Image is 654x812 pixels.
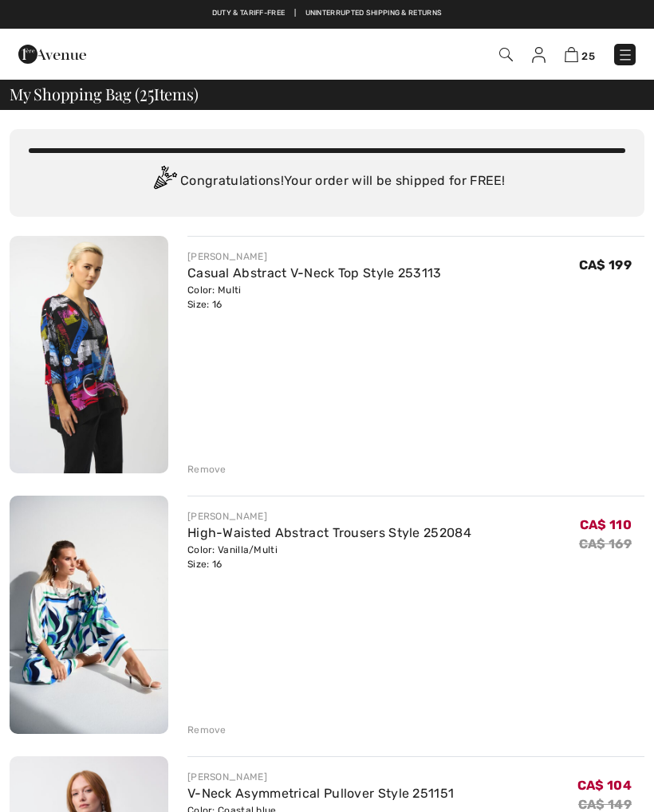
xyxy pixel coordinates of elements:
a: Casual Abstract V-Neck Top Style 253113 [187,265,442,280]
s: CA$ 169 [579,536,632,551]
div: [PERSON_NAME] [187,249,442,264]
img: Search [499,48,513,61]
img: High-Waisted Abstract Trousers Style 252084 [10,496,168,734]
div: Remove [187,462,227,477]
img: Congratulation2.svg [148,166,180,198]
img: Menu [617,47,633,63]
div: [PERSON_NAME] [187,509,471,524]
div: Color: Vanilla/Multi Size: 16 [187,543,471,571]
div: Remove [187,723,227,737]
span: My Shopping Bag ( Items) [10,86,199,102]
img: Casual Abstract V-Neck Top Style 253113 [10,236,168,473]
a: 1ère Avenue [18,45,86,61]
span: 25 [581,50,595,62]
span: 25 [140,82,154,103]
s: CA$ 149 [578,797,632,812]
div: Congratulations! Your order will be shipped for FREE! [29,166,625,198]
a: 25 [565,45,595,64]
span: CA$ 110 [580,517,632,532]
a: High-Waisted Abstract Trousers Style 252084 [187,525,471,540]
img: Shopping Bag [565,47,578,62]
div: Color: Multi Size: 16 [187,283,442,312]
span: CA$ 104 [577,778,632,793]
img: My Info [532,47,546,63]
a: V-Neck Asymmetrical Pullover Style 251151 [187,786,454,801]
span: CA$ 199 [579,257,632,273]
div: [PERSON_NAME] [187,770,454,784]
img: 1ère Avenue [18,38,86,70]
